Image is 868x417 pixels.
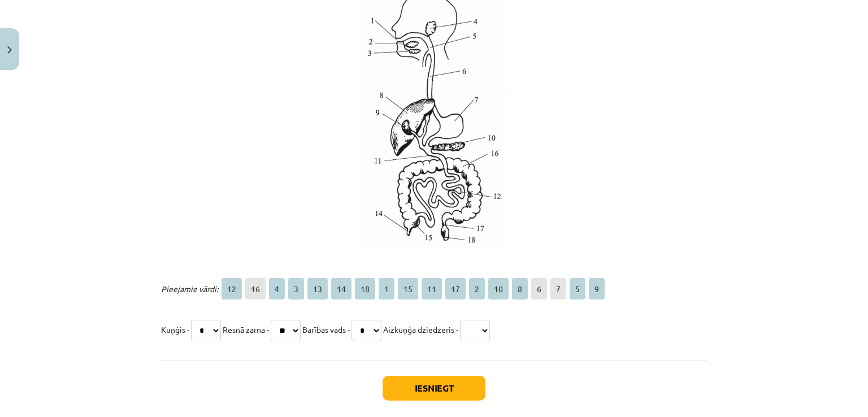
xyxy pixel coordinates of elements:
span: 5 [570,278,585,299]
span: 7 [550,278,566,299]
span: 2 [469,278,485,299]
span: 12 [222,278,242,299]
button: Iesniegt [383,376,485,401]
span: 13 [307,278,328,299]
span: 3 [288,278,304,299]
span: 17 [445,278,466,299]
span: 11 [422,278,442,299]
span: 10 [488,278,509,299]
span: 6 [531,278,547,299]
span: 16 [245,278,266,299]
span: 4 [269,278,285,299]
span: 15 [398,278,418,299]
img: icon-close-lesson-0947bae3869378f0d4975bcd49f059093ad1ed9edebbc8119c70593378902aed.svg [7,46,12,54]
span: 14 [331,278,351,299]
span: 9 [589,278,605,299]
span: Resnā zarna - [223,324,269,335]
span: 1 [379,278,394,299]
span: Pieejamie vārdi: [161,284,218,294]
span: Barības vads - [302,324,350,335]
span: 18 [355,278,375,299]
span: Aizkuņģa dziedzeris - [383,324,458,335]
span: Kuņģis - [161,324,189,335]
span: 8 [512,278,528,299]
